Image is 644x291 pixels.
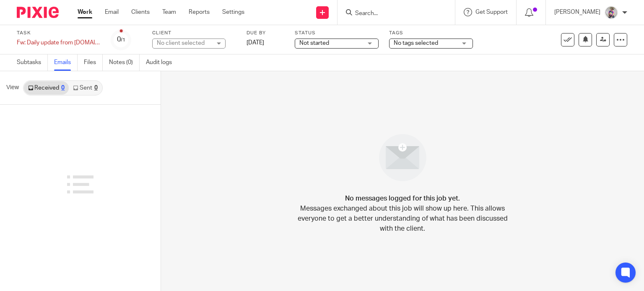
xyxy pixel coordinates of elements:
p: Messages exchanged about this job will show up here. This allows everyone to get a better underst... [291,203,514,234]
span: Not started [299,40,329,46]
a: Received0 [24,81,69,95]
input: Search [354,10,430,18]
label: Tags [389,30,473,36]
a: Notes (0) [109,54,140,71]
span: Get Support [475,9,508,15]
span: No tags selected [394,40,438,46]
img: image [374,129,432,187]
a: Sent0 [69,81,101,95]
small: /1 [121,38,125,42]
a: Team [162,8,176,16]
a: Emails [54,54,78,71]
label: Task [17,30,101,36]
div: Fw: Daily update from [DOMAIN_NAME] for: Tax agent and adviser guidance [17,39,101,47]
a: Clients [131,8,150,16]
a: Files [84,54,103,71]
a: Email [105,8,119,16]
label: Status [295,30,379,36]
a: Work [78,8,92,16]
a: Audit logs [146,54,178,71]
img: Pixie [17,7,59,18]
div: Fw: Daily update from GOV.UK for: Tax agent and adviser guidance [17,39,101,47]
div: 0 [94,85,98,91]
a: Subtasks [17,54,48,71]
p: [PERSON_NAME] [554,8,600,16]
div: 0 [117,35,125,44]
div: No client selected [157,39,211,47]
img: DBTieDye.jpg [605,6,618,19]
label: Client [152,30,236,36]
h4: No messages logged for this job yet. [345,193,460,203]
a: Reports [189,8,210,16]
span: View [6,83,19,92]
a: Settings [222,8,244,16]
span: [DATE] [247,40,264,46]
label: Due by [247,30,284,36]
div: 0 [61,85,65,91]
